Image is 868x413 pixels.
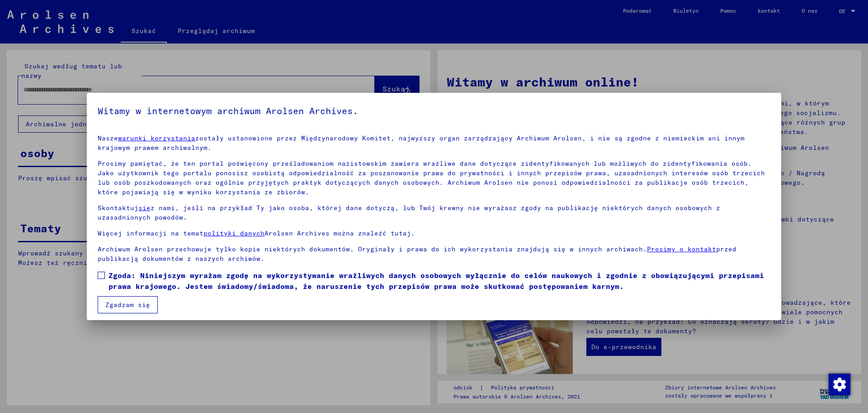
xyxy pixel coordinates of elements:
[98,296,158,313] button: Zgadzam się
[98,229,203,237] font: Więcej informacji na temat
[118,134,195,142] a: warunki korzystania
[98,134,118,142] font: Nasze
[647,245,716,253] a: Prosimy o kontakt
[98,204,720,221] font: z nami, jeśli na przykład Ty jako osoba, której dane dotyczą, lub Twój krewny nie wyrażasz zgody ...
[828,373,850,395] div: Zmiana zgody
[105,301,150,309] font: Zgadzam się
[98,105,358,116] font: Witamy w internetowym archiwum Arolsen Archives.
[829,374,850,395] img: Zmiana zgody
[98,134,745,152] font: zostały ustanowione przez Międzynarodowy Komitet, najwyższy organ zarządzający Archiwum Arolsen, ...
[138,204,151,212] a: się
[203,229,264,237] a: polityki danych
[98,204,138,212] font: Skontaktuj
[98,245,647,253] font: Archiwum Arolsen przechowuje tylko kopie niektórych dokumentów. Oryginały i prawa do ich wykorzys...
[108,271,764,291] font: Zgoda: Niniejszym wyrażam zgodę na wykorzystywanie wrażliwych danych osobowych wyłącznie do celów...
[98,159,765,196] font: Prosimy pamiętać, że ten portal poświęcony prześladowaniom nazistowskim zawiera wrażliwe dane dot...
[264,229,415,237] font: Arolsen Archives można znaleźć tutaj.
